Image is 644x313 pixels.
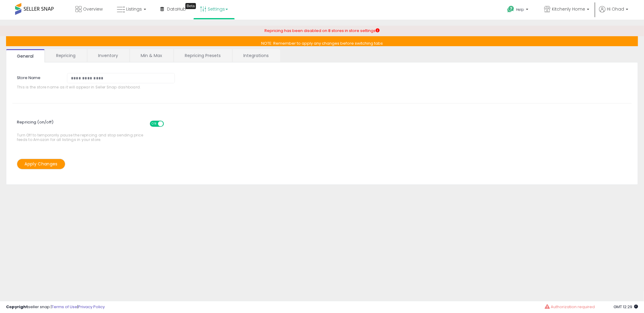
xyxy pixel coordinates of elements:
a: Repricing [45,49,86,62]
a: Integrations [232,49,280,62]
span: OFF [163,121,173,126]
div: Tooltip anchor [185,3,196,9]
a: Repricing Presets [174,49,232,62]
a: Hi Ohad [599,6,628,20]
span: Kitchenly Home [552,6,585,12]
span: Repricing (on/off) [17,116,169,133]
label: Store Name [12,73,62,81]
span: Help [516,7,524,12]
span: Hi Ohad [607,6,624,12]
span: ON [150,121,158,126]
span: Listings [126,6,142,12]
a: General [6,49,45,62]
span: Turn Off to temporarily pause the repricing and stop sending price feeds to Amazon for all listin... [17,118,146,142]
p: NOTE: Remember to apply any changes before switching tabs [6,36,638,46]
a: Inventory [87,49,129,62]
i: Get Help [507,5,514,13]
a: Help [502,1,534,20]
div: Repricing has been disabled on 8 stores in store settings [264,28,380,34]
span: This is the store name as it will appear in Seller Snap dashboard. [17,85,180,89]
span: Overview [83,6,103,12]
span: DataHub [167,6,186,12]
a: Min & Max [130,49,173,62]
button: Apply Changes [17,159,65,169]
